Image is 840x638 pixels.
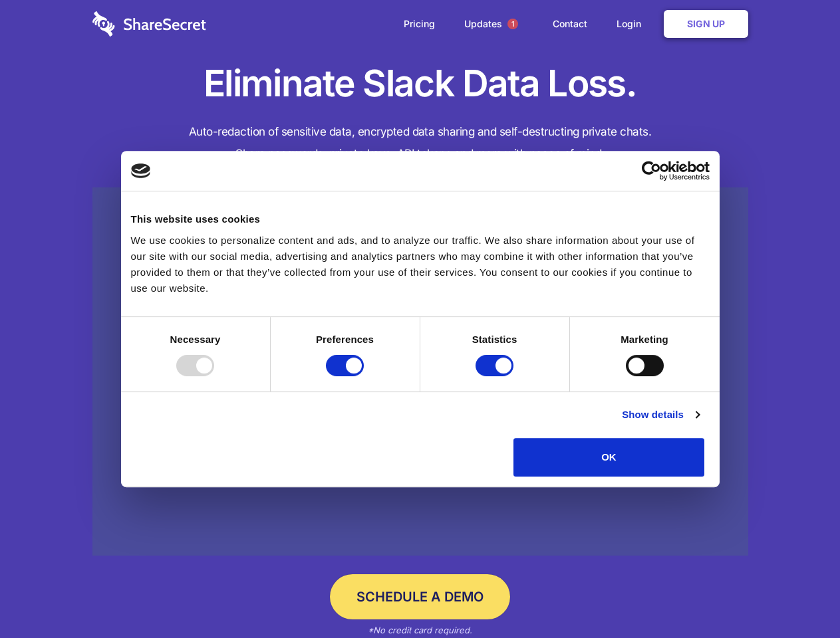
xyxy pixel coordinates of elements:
strong: Statistics [472,334,517,345]
div: We use cookies to personalize content and ads, and to analyze our traffic. We also share informat... [131,233,710,296]
a: Contact [539,3,601,45]
strong: Preferences [316,334,374,345]
img: logo-wordmark-white-trans-d4663122ce5f474addd5e946df7df03e33cb6a1c49d2221995e7729f52c070b2.svg [92,11,206,37]
strong: Necessary [170,334,221,345]
a: Schedule a Demo [330,574,510,619]
a: Usercentrics Cookiebot - opens in a new window [593,161,710,181]
span: 1 [507,19,518,29]
a: Pricing [390,3,448,45]
em: *No credit card required. [368,625,472,635]
a: Show details [622,407,699,423]
a: Sign Up [664,10,748,38]
strong: Marketing [621,334,668,345]
div: This website uses cookies [131,211,710,227]
button: OK [513,438,704,477]
a: Wistia video thumbnail [92,187,748,556]
a: Login [603,3,661,45]
h1: Eliminate Slack Data Loss. [92,60,748,108]
h4: Auto-redaction of sensitive data, encrypted data sharing and self-destructing private chats. Shar... [92,121,748,165]
img: logo [131,163,151,178]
